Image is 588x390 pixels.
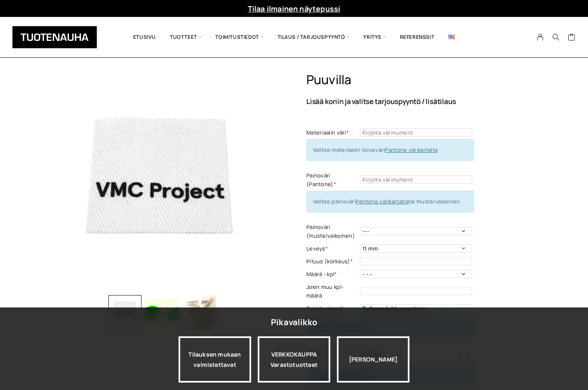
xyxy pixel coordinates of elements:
button: Search [548,33,564,41]
span: Valitse materiaalin toiveväri [313,146,437,154]
a: Tilaa ilmainen näytepussi [248,4,341,14]
input: Kirjoita värinumero [360,175,472,184]
a: Referenssit [393,23,442,51]
span: Tilaus / Tarjouspyyntö [270,23,357,51]
a: Cart [568,33,576,43]
label: Pituus (korkeus) [306,257,358,266]
label: Jokin muu kpl-määrä [306,283,358,300]
a: Pantone värikartalta [385,146,437,154]
label: Määrä - kpl [306,270,358,279]
a: My Account [532,33,548,41]
span: Yritys [356,23,393,51]
div: Pikavalikko [271,315,317,330]
label: Painoväri (musta/valkoinen) [306,223,358,240]
span: Tuotteet [163,23,208,51]
img: Tuotenauha Oy [12,26,97,48]
p: Lisää koriin ja valitse tarjouspyyntö / lisätilaus [306,98,535,105]
label: Materiaalin väri [306,128,358,137]
label: Painoväri (Pantone) [306,171,358,189]
a: Pantone värikartalta [356,198,409,205]
a: Tilauksen mukaan valmistettavat [179,336,251,383]
a: Etusivu [126,23,163,51]
img: 0150b78c-7808-4be1-acac-cd0db7dd39b5 [53,72,271,291]
input: Kirjoita värinumero [360,128,472,137]
h1: Puuvilla [306,72,535,87]
div: VERKKOKAUPPA Varastotuotteet [258,336,330,383]
img: English [448,35,455,39]
label: Leveys [306,244,358,253]
img: Puuvilla 3 [183,295,216,328]
span: Valitse painoväri tai musta/valkoinen. [313,198,461,205]
span: Toimitustiedot [208,23,270,51]
a: VERKKOKAUPPAVarastotuotteet [258,336,330,383]
img: Puuvilla 2 [146,295,179,328]
div: [PERSON_NAME] [337,336,409,383]
label: Toimitustapa [306,304,358,313]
